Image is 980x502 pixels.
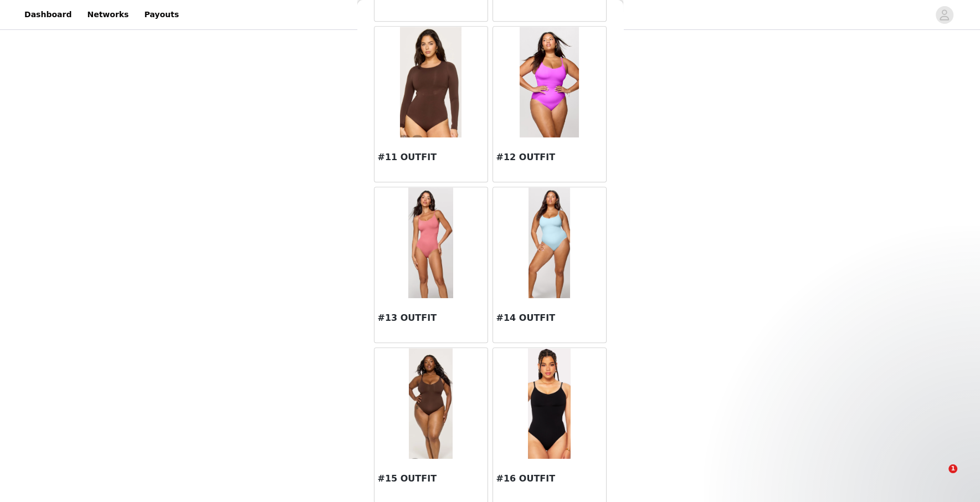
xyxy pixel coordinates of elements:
[408,187,454,298] img: #13 OUTFIT
[18,2,78,27] a: Dashboard
[529,187,570,298] img: #14 OUTFIT
[758,395,980,472] iframe: Intercom notifications message
[528,348,570,459] img: #16 OUTFIT
[80,2,135,27] a: Networks
[948,464,957,473] span: 1
[137,2,186,27] a: Payouts
[939,6,950,24] div: avatar
[496,151,603,164] h3: #12 OUTFIT
[926,464,952,491] iframe: Intercom live chat
[496,311,603,325] h3: #14 OUTFIT
[520,27,579,137] img: #12 OUTFIT
[378,151,484,164] h3: #11 OUTFIT
[496,472,603,485] h3: #16 OUTFIT
[378,472,484,485] h3: #15 OUTFIT
[409,348,453,459] img: #15 OUTFIT
[378,311,484,325] h3: #13 OUTFIT
[400,27,461,137] img: #11 OUTFIT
